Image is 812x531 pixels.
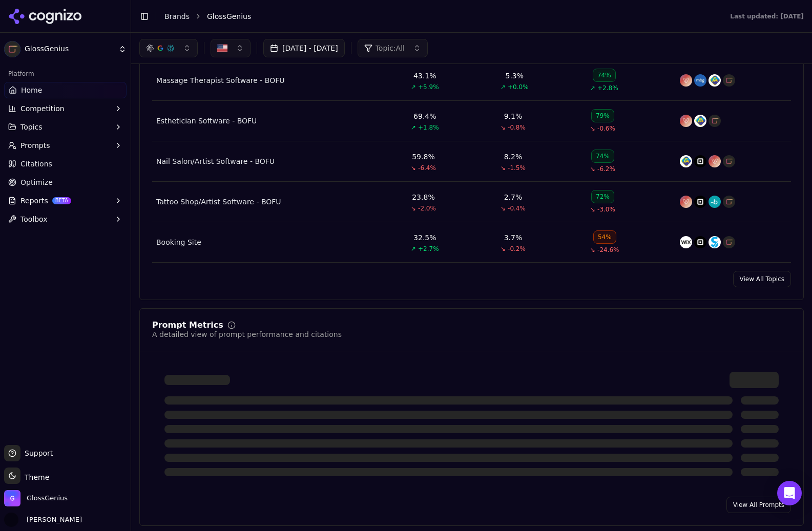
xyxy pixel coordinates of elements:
img: square [694,236,706,248]
img: mindbody [694,74,706,87]
span: ↘ [501,204,506,213]
span: ↗ [411,123,416,132]
span: -6.2% [597,165,615,173]
span: ↘ [411,164,416,172]
img: Lauren Guberman [4,513,18,527]
img: United States [217,43,227,53]
span: -0.8% [508,123,526,132]
button: Prompts [4,137,127,154]
a: Citations [4,156,127,172]
a: Home [4,82,127,98]
span: -1.5% [508,164,526,172]
button: Open organization switcher [4,490,68,506]
div: 9.1% [504,111,523,121]
img: glossgenius [723,74,735,87]
div: Last updated: [DATE] [730,12,804,20]
span: ↗ [411,83,416,91]
img: simplybook.me [709,236,721,248]
button: Competition [4,100,127,117]
button: ReportsBETA [4,193,127,209]
a: View All Prompts [726,497,791,513]
nav: breadcrumb [164,11,710,22]
img: glossgenius [709,115,721,127]
button: [DATE] - [DATE] [263,39,345,57]
div: 69.4% [413,111,436,121]
span: Citations [20,159,52,169]
span: -6.4% [418,164,436,172]
img: square [694,155,706,167]
img: fresha [680,155,692,167]
div: 2.7% [504,192,523,202]
a: Massage Therapist Software - BOFU [156,75,285,86]
span: -0.6% [597,124,615,133]
button: Open user button [4,513,82,527]
span: Prompts [20,140,50,151]
img: vagaro [709,155,721,167]
span: Topics [20,122,43,132]
span: GlossGenius [27,494,68,503]
span: ↘ [590,165,595,173]
span: Competition [20,103,65,114]
div: Prompt Metrics [152,321,223,329]
span: ↘ [501,164,506,172]
div: Open Intercom Messenger [777,481,802,505]
span: +0.0% [508,83,529,91]
span: +1.8% [418,123,439,132]
div: Esthetician Software - BOFU [156,116,257,126]
span: Home [21,85,42,95]
img: glossgenius [723,196,735,208]
span: ↗ [411,245,416,253]
span: -24.6% [597,246,619,254]
div: Platform [4,66,127,82]
img: fresha [709,74,721,87]
a: Brands [164,12,190,20]
span: ↘ [411,204,416,213]
span: Optimize [20,177,53,187]
a: Optimize [4,174,127,190]
span: +5.9% [418,83,439,91]
span: ↘ [501,123,506,132]
img: fresha [694,115,706,127]
a: View All Topics [733,271,791,287]
span: -0.4% [508,204,526,213]
img: vagaro [680,74,692,87]
div: 79% [591,109,614,122]
a: Booking Site [156,237,201,247]
span: ↗ [590,84,595,92]
span: +2.8% [597,84,618,92]
span: GlossGenius [25,45,114,54]
div: Data table [152,37,791,263]
span: Theme [20,473,49,481]
span: ↗ [501,83,506,91]
span: ↘ [590,124,595,133]
img: wix [680,236,692,248]
span: Topic: All [376,43,405,53]
div: 23.8% [412,192,434,202]
div: 72% [591,190,614,203]
img: vagaro [680,196,692,208]
div: 54% [593,230,616,244]
img: booksy [709,196,721,208]
span: ↘ [590,246,595,254]
a: Nail Salon/Artist Software - BOFU [156,156,275,166]
div: 74% [591,150,614,163]
span: [PERSON_NAME] [23,515,82,524]
img: glossgenius [723,236,735,248]
span: Toolbox [20,214,48,224]
span: -0.2% [508,245,526,253]
span: GlossGenius [207,11,251,22]
button: Toolbox [4,211,127,227]
span: Support [20,448,53,458]
img: glossgenius [723,155,735,167]
span: ↘ [590,205,595,214]
span: ↘ [501,245,506,253]
div: 43.1% [413,71,436,81]
span: -3.0% [597,205,615,214]
img: GlossGenius [4,41,20,57]
div: 5.3% [506,71,524,81]
span: -2.0% [418,204,436,213]
a: Tattoo Shop/Artist Software - BOFU [156,197,281,207]
span: Reports [20,196,48,206]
